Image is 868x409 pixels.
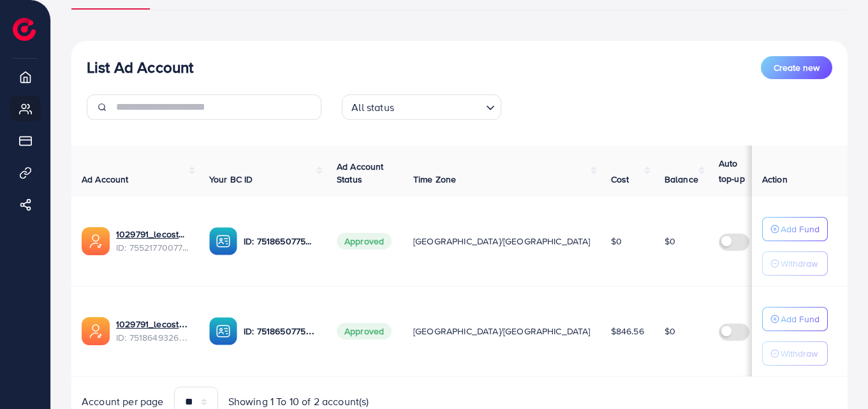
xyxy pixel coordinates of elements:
[209,317,237,345] img: ic-ba-acc.ded83a64.svg
[228,394,369,409] span: Showing 1 To 10 of 2 account(s)
[611,235,622,248] span: $0
[762,341,828,366] button: Withdraw
[762,173,788,186] span: Action
[762,307,828,331] button: Add Fund
[781,346,818,361] p: Withdraw
[244,234,316,249] p: ID: 7518650775808524295
[116,228,189,254] div: <span class='underline'>1029791_lecosty new ad 2nd acc_1758378690562</span></br>7552177007761833991
[665,325,675,338] span: $0
[337,233,392,249] span: Approved
[413,325,591,338] span: [GEOGRAPHIC_DATA]/[GEOGRAPHIC_DATA]
[611,173,629,186] span: Cost
[116,228,189,241] a: 1029791_lecosty new ad 2nd acc_1758378690562
[665,173,698,186] span: Balance
[82,317,110,345] img: ic-ads-acc.e4c84228.svg
[398,96,481,117] input: Search for option
[87,58,193,77] h3: List Ad Account
[774,61,820,74] span: Create new
[761,56,832,79] button: Create new
[814,352,858,399] iframe: Chat
[762,251,828,276] button: Withdraw
[337,160,384,186] span: Ad Account Status
[82,394,164,409] span: Account per page
[337,323,392,339] span: Approved
[116,241,189,254] span: ID: 7552177007761833991
[82,227,110,255] img: ic-ads-acc.e4c84228.svg
[665,235,675,248] span: $0
[413,235,591,248] span: [GEOGRAPHIC_DATA]/[GEOGRAPHIC_DATA]
[116,318,189,344] div: <span class='underline'>1029791_lecosty_1750572540122</span></br>7518649326421983250
[781,256,818,271] p: Withdraw
[762,217,828,241] button: Add Fund
[342,94,501,120] div: Search for option
[209,227,237,255] img: ic-ba-acc.ded83a64.svg
[349,98,397,117] span: All status
[244,323,316,339] p: ID: 7518650775808524295
[209,173,253,186] span: Your BC ID
[611,325,644,338] span: $846.56
[116,331,189,344] span: ID: 7518649326421983250
[13,18,36,41] img: logo
[781,311,820,327] p: Add Fund
[719,156,756,186] p: Auto top-up
[82,173,129,186] span: Ad Account
[781,221,820,237] p: Add Fund
[413,173,456,186] span: Time Zone
[116,318,189,331] a: 1029791_lecosty_1750572540122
